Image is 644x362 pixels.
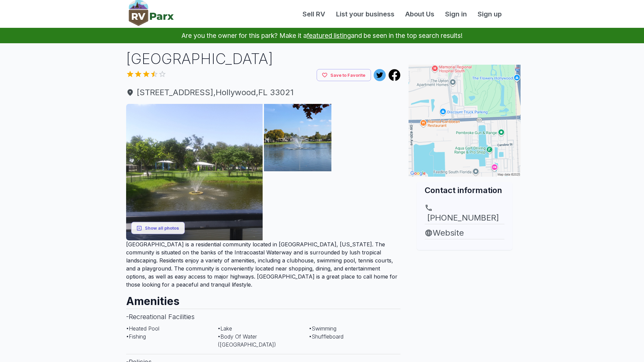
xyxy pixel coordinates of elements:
span: [STREET_ADDRESS] , Hollywood , FL 33021 [126,86,400,99]
h2: Contact information [425,185,504,196]
span: • Shuffleboard [309,333,343,340]
span: • Fishing [126,333,146,340]
button: Save to Favorite [317,69,371,81]
p: Are you the owner for this park? Make it a and be seen in the top search results! [8,28,636,43]
span: • Heated Pool [126,325,159,332]
img: AAcXr8o3KAwd46ZEm-6lZlVQhTqPB_U6S0HP2HokwKpSYjceL-zVcBK2JKUlS0mMRjsFuFYHMCFmi8TZ6xOaJ4c4TSbPLm0KB... [264,173,331,240]
a: [PHONE_NUMBER] [425,204,504,224]
a: Sell RV [297,9,331,19]
a: Sign in [440,9,472,19]
p: [GEOGRAPHIC_DATA] is a residential community located in [GEOGRAPHIC_DATA], [US_STATE]. The commun... [126,240,400,289]
span: • Lake [218,325,232,332]
h2: Amenities [126,289,400,309]
a: [STREET_ADDRESS],Hollywood,FL 33021 [126,86,400,99]
button: Show all photos [131,222,185,234]
img: AAcXr8qNafK2zJpC9WfYzZkS5iU362QbTdlnW6thty6bxjJkpnCYbXHVJ_eNADLD-2XObbZ34pcvmNPcjcHhcrQKDciUX-1u2... [126,104,263,240]
span: • Body Of Water ([GEOGRAPHIC_DATA]) [218,333,276,348]
img: AAcXr8oetzMaqmNM1aEiN9GF8WpA5SPss10E1k029juMOBKIbmYBZLCVy8-9bjxPrChsC9C2KgxKsA2sduVJA3DpgJ_Z7wOCg... [264,104,331,171]
img: AAcXr8oJ17xhQP0kiOTYllZezy9RdszdtRSOE80cLTk_LgHQIgQSdnrydTKF9yx1zJSevbhsWBZPVC_jMhSUFP3MiYvHfM-Cc... [333,104,400,171]
a: About Us [400,9,440,19]
a: List your business [331,9,400,19]
h3: - Recreational Facilities [126,309,400,324]
a: featured listing [307,32,351,40]
a: Website [425,227,504,239]
a: Sign up [472,9,507,19]
img: AAcXr8o5nj7_paA99EB_bV4KoB2rJYPs5l37uuIfn0naNiPfpD0p0lPR7iveiXxoYRPNOzJKnkMvtMbGnQPufHCic73KS_sxL... [333,173,400,240]
img: Map for Lakeside Park Estates [409,65,521,177]
h1: [GEOGRAPHIC_DATA] [126,49,400,69]
span: • Swimming [309,325,336,332]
